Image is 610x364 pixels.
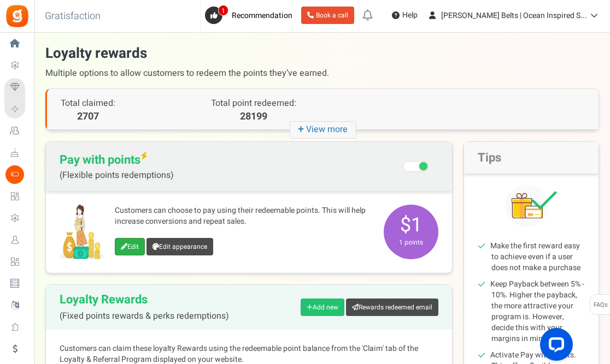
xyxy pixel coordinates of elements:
[346,299,438,316] a: Rewards redeemed email
[5,4,30,28] img: Gratisfaction
[298,122,306,138] strong: +
[384,205,438,259] span: $1
[115,205,373,227] p: Customers can choose to pay using their redeemable points. This will help increase conversions an...
[45,44,599,83] h1: Loyalty rewards
[441,10,587,21] span: [PERSON_NAME] Belts | Ocean Inspired S...
[60,170,174,180] span: (Flexible points redemptions)
[60,293,229,321] h2: Loyalty Rewards
[491,241,585,273] li: Make the first reward easy to achieve even if a user does not make a purchase
[61,110,115,124] span: 2707
[205,7,297,24] a: 1 Recommendation
[61,97,115,110] span: Total claimed:
[506,184,557,227] img: Tips
[491,279,585,344] li: Keep Payback between 5% - 10%. Higher the payback, the more attractive your program is. However, ...
[593,295,608,315] span: FAQs
[146,238,213,255] a: Edit appearance
[45,63,599,83] span: Multiple options to allow customers to redeem the points they’ve earned.
[60,312,229,321] span: (Fixed points rewards & perks redemptions)
[301,299,344,316] a: Add new
[60,153,174,180] span: Pay with points
[290,121,356,139] i: View more
[218,5,228,16] span: 1
[464,142,599,174] h2: Tips
[185,110,322,124] p: 28199
[388,7,422,24] a: Help
[400,10,418,21] span: Help
[33,5,113,27] h3: Gratisfaction
[60,205,104,259] img: Pay with points
[185,97,322,110] p: Total point redeemed:
[232,10,292,21] span: Recommendation
[115,238,145,255] a: Edit
[301,7,354,24] a: Book a call
[386,237,436,247] small: 1 points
